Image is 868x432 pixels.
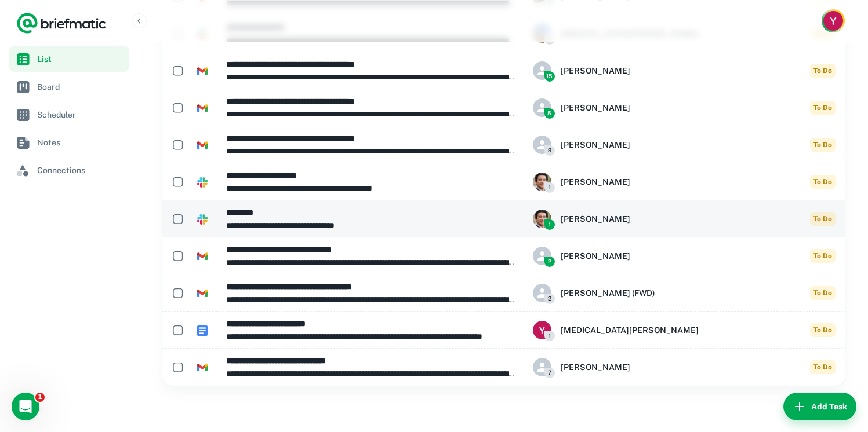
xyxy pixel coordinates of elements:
h6: [PERSON_NAME] [561,361,630,374]
span: To Do [810,175,836,189]
img: https://app.briefmatic.com/assets/integrations/gmail.png [197,251,208,262]
button: Add Task [783,393,856,420]
span: Board [37,80,125,93]
iframe: Intercom live chat [12,393,39,420]
span: 9 [544,145,555,156]
img: https://app.briefmatic.com/assets/integrations/gmail.png [197,66,208,76]
img: Yasmin Sameni [823,11,843,31]
div: Rachit Neupane [533,61,699,80]
span: 15 [544,71,555,82]
h6: [PERSON_NAME] (FWD) [561,287,655,299]
span: 2 [544,294,555,304]
img: https://app.briefmatic.com/assets/integrations/gmail.png [197,103,208,114]
a: List [9,46,129,72]
span: To Do [810,286,836,300]
h6: [PERSON_NAME] [561,213,630,225]
h6: [PERSON_NAME] [561,138,630,151]
div: Akshata Deshmukh (FWD) [533,284,699,302]
img: 7893011330978_37e8bfa7b4bbf641947e_72.jpg [533,210,551,228]
div: Johnny Yu [533,173,699,191]
span: 1 [544,219,555,230]
span: 5 [544,108,555,119]
a: Connections [9,158,129,183]
div: Casey Coates [533,247,699,265]
h6: [PERSON_NAME] [561,250,630,262]
span: List [37,53,125,65]
img: https://app.briefmatic.com/assets/integrations/slack.png [197,177,208,188]
h6: [PERSON_NAME] [561,175,630,188]
span: To Do [810,101,836,115]
img: https://app.briefmatic.com/assets/integrations/gmail.png [197,363,208,373]
a: Logo [16,12,107,35]
h6: [PERSON_NAME] [561,64,630,77]
div: Ahsan Sadiq [533,358,699,376]
span: To Do [810,360,836,374]
img: https://app.briefmatic.com/assets/integrations/slack.png [197,214,208,225]
span: 2 [544,257,555,267]
span: To Do [810,138,836,152]
img: https://app.briefmatic.com/assets/integrations/gmail.png [197,288,208,299]
div: Shahram Seyedin-Noor [533,136,699,154]
img: ACg8ocLsC56m_U44MF6b6jIhPr2gKLcizexE8seOU-Fm-n-esa_ZJQ=s64 [533,321,551,339]
span: 7 [544,368,555,378]
a: Scheduler [9,102,129,127]
img: https://app.briefmatic.com/assets/integrations/gmail.png [197,140,208,151]
span: Connections [37,164,125,177]
div: Justin Stevens [533,98,699,117]
span: 1 [544,182,555,193]
img: https://app.briefmatic.com/assets/tasktypes/vnd.google-apps.document.png [197,325,208,336]
h6: [MEDICAL_DATA][PERSON_NAME] [561,324,699,336]
a: Board [9,74,129,100]
button: Account button [822,9,845,32]
span: To Do [810,323,836,337]
span: 1 [544,331,555,341]
span: 1 [35,393,45,402]
a: Notes [9,130,129,155]
span: To Do [810,212,836,226]
span: Scheduler [37,108,125,121]
div: Johnny Yu [533,210,699,228]
img: 7893011330978_37e8bfa7b4bbf641947e_72.jpg [533,173,551,191]
span: To Do [810,249,836,263]
span: Notes [37,136,125,149]
h6: [PERSON_NAME] [561,101,630,114]
div: Yasmin Sameni [533,321,699,339]
span: To Do [810,64,836,78]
